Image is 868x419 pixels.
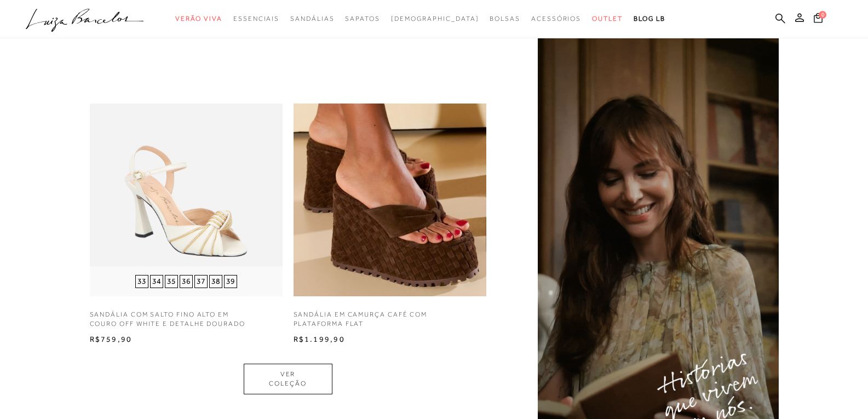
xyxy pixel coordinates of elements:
[175,9,222,29] a: categoryNavScreenReaderText
[224,275,237,288] button: 39
[180,275,193,288] button: 36
[233,15,279,22] span: Essenciais
[165,275,178,288] button: 35
[90,310,254,329] p: SANDÁLIA COM SALTO FINO ALTO EM COURO OFF WHITE E DETALHE DOURADO
[819,11,826,19] span: 0
[90,335,133,343] span: R$759,90
[592,15,623,22] span: Outlet
[290,15,334,22] span: Sandálias
[135,275,148,288] button: 33
[244,364,332,394] a: VER COLEÇÃO
[345,15,380,22] span: Sapatos
[531,9,581,29] a: categoryNavScreenReaderText
[810,12,826,27] button: 0
[233,9,279,29] a: categoryNavScreenReaderText
[90,307,260,334] a: SANDÁLIA COM SALTO FINO ALTO EM COURO OFF WHITE E DETALHE DOURADO
[175,15,222,22] span: Verão Viva
[294,335,345,343] span: R$1.199,90
[345,9,380,29] a: categoryNavScreenReaderText
[294,104,486,296] img: SANDÁLIA EM CAMURÇA CAFÉ COM PLATAFORMA FLAT
[634,9,665,29] a: BLOG LB
[490,15,520,22] span: Bolsas
[294,307,463,334] a: SANDÁLIA EM CAMURÇA CAFÉ COM PLATAFORMA FLAT
[209,275,222,288] button: 38
[634,15,665,22] span: BLOG LB
[391,9,479,29] a: noSubCategoriesText
[592,9,623,29] a: categoryNavScreenReaderText
[294,310,458,329] p: SANDÁLIA EM CAMURÇA CAFÉ COM PLATAFORMA FLAT
[194,275,208,288] button: 37
[90,104,283,296] img: SANDÁLIA COM SALTO FINO ALTO EM COURO OFF WHITE E DETALHE DOURADO
[490,9,520,29] a: categoryNavScreenReaderText
[531,15,581,22] span: Acessórios
[391,15,479,22] span: [DEMOGRAPHIC_DATA]
[150,275,163,288] button: 34
[290,9,334,29] a: categoryNavScreenReaderText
